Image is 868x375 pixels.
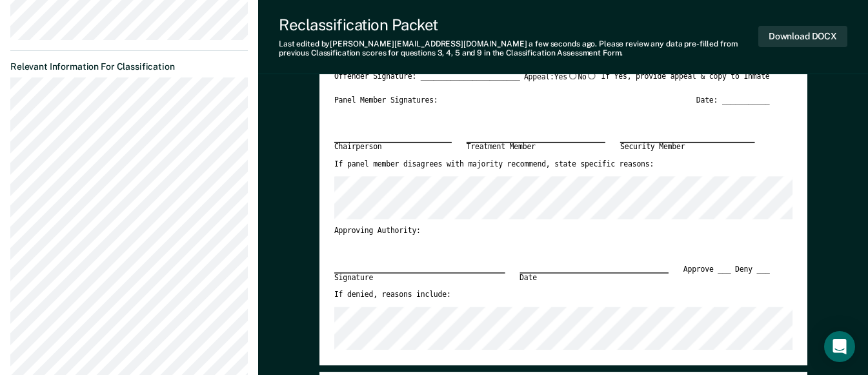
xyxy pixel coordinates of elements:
[529,39,595,48] span: a few seconds ago
[620,142,754,152] div: Security Member
[824,331,855,362] div: Open Intercom Messenger
[334,272,504,283] div: Signature
[279,15,758,34] div: Reclassification Packet
[334,226,769,236] div: Approving Authority:
[279,39,758,58] div: Last edited by [PERSON_NAME][EMAIL_ADDRESS][DOMAIN_NAME] . Please review any data pre-filled from...
[578,72,597,82] label: No
[334,96,438,105] div: Panel Member Signatures:
[334,290,450,300] label: If denied, reasons include:
[466,142,605,152] div: Treatment Member
[523,72,596,88] label: Appeal:
[758,26,847,47] button: Download DOCX
[586,72,597,79] input: No
[10,61,248,72] dt: Relevant Information For Classification
[334,72,769,96] div: Offender Signature: _______________________ If Yes, provide appeal & copy to Inmate
[334,142,451,152] div: Chairperson
[520,272,669,283] div: Date
[567,72,578,79] input: Yes
[554,72,578,82] label: Yes
[696,96,769,105] div: Date: ___________
[683,265,769,290] div: Approve ___ Deny ___
[334,160,653,170] label: If panel member disagrees with majority recommend, state specific reasons:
